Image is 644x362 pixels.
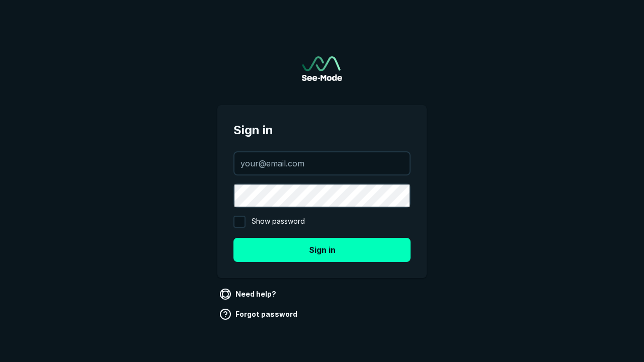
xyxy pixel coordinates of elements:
[233,121,411,139] span: Sign in
[234,152,410,174] input: your@email.com
[302,56,342,81] a: Go to sign in
[302,56,342,81] img: See-Mode Logo
[217,306,301,322] a: Forgot password
[233,238,411,262] button: Sign in
[252,216,305,228] span: Show password
[217,286,280,302] a: Need help?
